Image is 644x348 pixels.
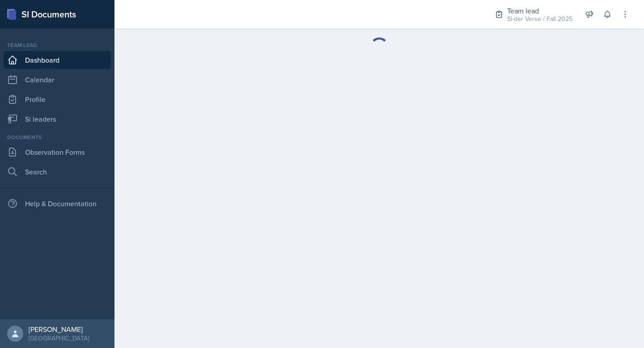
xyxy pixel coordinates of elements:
div: SI-der Verse / Fall 2025 [507,14,572,24]
a: Observation Forms [4,143,111,161]
a: Si leaders [4,110,111,128]
a: Calendar [4,71,111,89]
div: [GEOGRAPHIC_DATA] [29,334,89,343]
div: Team lead [507,5,572,16]
a: Dashboard [4,51,111,69]
div: Documents [4,133,111,141]
div: Team lead [4,41,111,49]
a: Search [4,163,111,181]
a: Profile [4,90,111,108]
div: Help & Documentation [4,195,111,212]
div: [PERSON_NAME] [29,325,89,334]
